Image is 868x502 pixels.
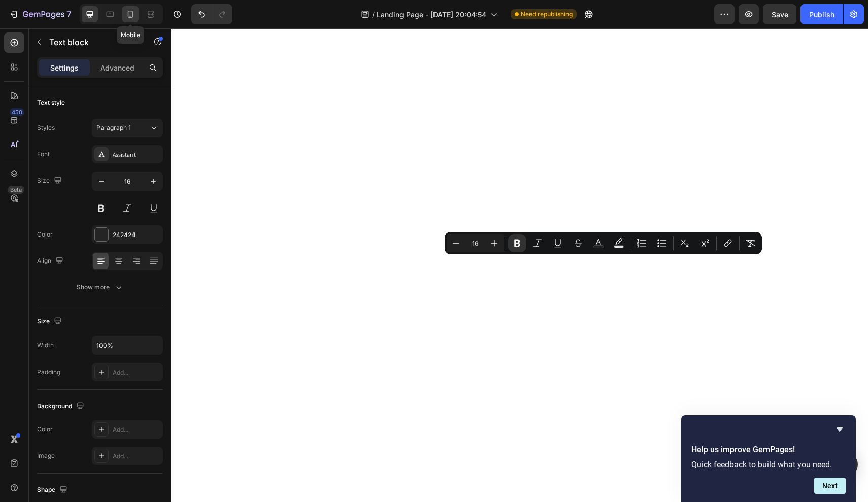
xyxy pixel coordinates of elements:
button: Hide survey [833,423,846,436]
span: Paragraph 1 [96,123,131,132]
div: Publish [809,9,834,20]
div: Background [37,399,86,413]
div: Beta [8,186,24,194]
div: Color [37,230,53,239]
div: Editor contextual toolbar [445,232,762,254]
div: Padding [37,367,60,377]
span: Need republishing [521,10,573,19]
p: Text block [49,36,136,48]
div: Size [37,174,64,188]
div: Width [37,341,54,350]
div: 242424 [113,230,160,240]
div: Add... [113,452,160,461]
div: Color [37,425,53,434]
p: Advanced [100,62,135,73]
div: Assistant [113,150,160,159]
iframe: Design area [171,28,868,502]
div: Show more [77,282,124,292]
div: Undo/Redo [191,4,232,24]
button: Save [763,4,796,24]
div: Shape [37,483,70,497]
button: Next question [814,478,846,494]
button: Publish [800,4,843,24]
div: Size [37,315,64,328]
div: Text style [37,98,65,107]
div: Help us improve GemPages! [691,423,846,494]
h2: Help us improve GemPages! [691,444,846,456]
div: 450 [10,108,24,116]
button: Paragraph 1 [92,119,163,137]
div: Image [37,451,55,460]
span: / [372,9,375,20]
p: Quick feedback to build what you need. [691,460,846,470]
span: Landing Page - [DATE] 20:04:54 [377,9,486,20]
button: Show more [37,278,163,296]
p: 7 [66,8,71,20]
div: Font [37,150,50,159]
div: Add... [113,425,160,434]
button: 7 [4,4,76,24]
input: Auto [92,336,162,354]
span: Save [772,10,788,19]
div: Add... [113,368,160,377]
div: Align [37,254,65,268]
p: Settings [50,62,79,73]
div: Styles [37,123,55,132]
